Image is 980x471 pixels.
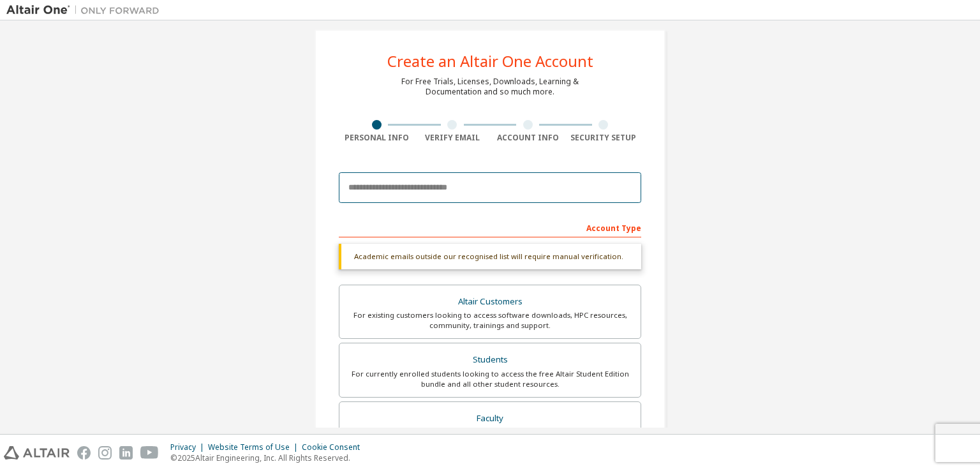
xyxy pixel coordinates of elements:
[170,442,208,452] div: Privacy
[339,133,415,143] div: Personal Info
[347,410,633,428] div: Faculty
[347,293,633,311] div: Altair Customers
[119,446,133,460] img: linkedin.svg
[401,77,579,97] div: For Free Trials, Licenses, Downloads, Learning & Documentation and so much more.
[77,446,91,460] img: facebook.svg
[140,446,159,460] img: youtube.svg
[98,446,112,460] img: instagram.svg
[387,54,593,69] div: Create an Altair One Account
[6,4,166,17] img: Altair One
[566,133,642,143] div: Security Setup
[347,369,633,389] div: For currently enrolled students looking to access the free Altair Student Edition bundle and all ...
[347,310,633,331] div: For existing customers looking to access software downloads, HPC resources, community, trainings ...
[490,133,566,143] div: Account Info
[339,217,641,237] div: Account Type
[208,442,302,452] div: Website Terms of Use
[170,452,367,463] p: © 2025 Altair Engineering, Inc. All Rights Reserved.
[347,351,633,369] div: Students
[302,442,367,452] div: Cookie Consent
[415,133,491,143] div: Verify Email
[339,244,641,269] div: Academic emails outside our recognised list will require manual verification.
[4,446,70,460] img: altair_logo.svg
